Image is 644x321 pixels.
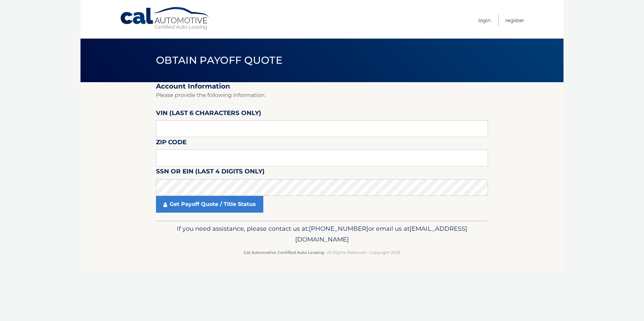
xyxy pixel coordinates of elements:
span: Obtain Payoff Quote [156,54,282,66]
span: [PHONE_NUMBER] [309,225,368,232]
a: Login [478,15,491,26]
label: VIN (last 6 characters only) [156,108,261,120]
p: Please provide the following information. [156,91,488,100]
h2: Account Information [156,82,488,91]
a: Cal Automotive [120,7,210,31]
strong: Cal Automotive Certified Auto Leasing [244,250,324,255]
label: Zip Code [156,137,186,150]
p: If you need assistance, please contact us at: or email us at [160,223,484,245]
a: Get Payoff Quote / Title Status [156,196,263,213]
label: SSN or EIN (last 4 digits only) [156,166,265,179]
p: - All Rights Reserved - Copyright 2025 [160,249,484,256]
a: Register [505,15,524,26]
